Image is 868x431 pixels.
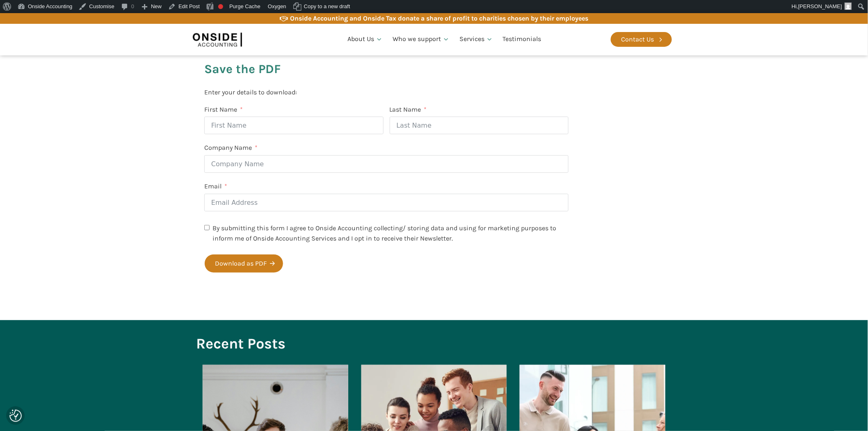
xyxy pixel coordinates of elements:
div: By submitting this form I agree to Onside Accounting collecting/ storing data and using for marke... [212,220,569,244]
h3: Save the PDF [204,58,569,80]
a: Contact Us [611,32,672,47]
span: [PERSON_NAME] [798,3,842,9]
div: Focus keyphrase not set [218,4,223,9]
label: By submitting this form I agree to Onside Accounting collecting/ storing data and using for marke... [204,220,569,244]
input: Last Name [390,117,569,134]
p: Enter your details to download: [204,87,569,98]
a: Testimonials [498,25,546,53]
label: Company Name [204,142,258,153]
button: Consent Preferences [9,410,22,422]
label: Last Name [390,104,427,115]
h1: Recent Posts [196,332,286,356]
input: By submitting this form I agree to Onside Accounting collecting/ storing data and using for marke... [204,225,210,230]
img: Onside Accounting [193,30,242,49]
a: About Us [343,25,388,53]
a: Who we support [388,25,455,53]
input: Email [204,194,569,211]
label: Email [204,181,227,192]
label: First Name [204,104,243,115]
input: Company Name [204,155,569,173]
div: Contact Us [621,34,654,45]
input: First Name [204,117,384,134]
button: Download as PDF [204,254,283,273]
div: Onside Accounting and Onside Tax donate a share of profit to charities chosen by their employees [290,13,588,24]
a: Services [455,25,498,53]
img: Revisit consent button [9,410,22,422]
